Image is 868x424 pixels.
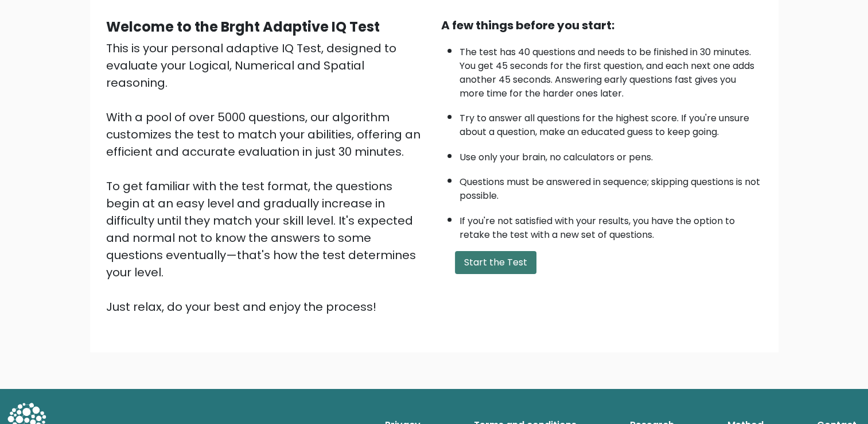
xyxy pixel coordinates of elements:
[460,209,762,242] li: If you're not satisfied with your results, you have the option to retake the test with a new set ...
[106,40,427,315] div: This is your personal adaptive IQ Test, designed to evaluate your Logical, Numerical and Spatial ...
[441,17,762,34] div: A few things before you start:
[460,145,762,164] li: Use only your brain, no calculators or pens.
[455,251,536,274] button: Start the Test
[106,17,380,36] b: Welcome to the Brght Adaptive IQ Test
[460,106,762,139] li: Try to answer all questions for the highest score. If you're unsure about a question, make an edu...
[460,169,762,203] li: Questions must be answered in sequence; skipping questions is not possible.
[460,40,762,101] li: The test has 40 questions and needs to be finished in 30 minutes. You get 45 seconds for the firs...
